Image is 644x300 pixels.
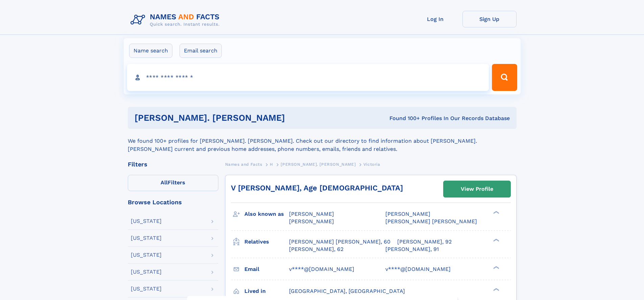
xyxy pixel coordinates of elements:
[244,263,289,275] h3: Email
[129,44,172,58] label: Name search
[131,235,162,241] div: [US_STATE]
[127,64,489,91] input: search input
[131,252,162,258] div: [US_STATE]
[281,160,356,168] a: [PERSON_NAME]. [PERSON_NAME]
[289,246,343,253] a: [PERSON_NAME], 62
[135,114,337,122] h1: [PERSON_NAME]. [PERSON_NAME]
[289,288,405,294] span: [GEOGRAPHIC_DATA], [GEOGRAPHIC_DATA]
[492,238,500,242] div: ❯
[225,160,262,168] a: Names and Facts
[128,11,225,29] img: Logo Names and Facts
[180,44,222,58] label: Email search
[462,11,517,27] a: Sign Up
[128,199,218,205] div: Browse Locations
[128,161,218,167] div: Filters
[231,184,403,192] a: V [PERSON_NAME], Age [DEMOGRAPHIC_DATA]
[128,175,218,191] label: Filters
[408,11,462,27] a: Log In
[270,162,273,167] span: H
[131,286,162,292] div: [US_STATE]
[492,210,500,215] div: ❯
[270,160,273,168] a: H
[244,285,289,297] h3: Lived in
[444,181,510,197] a: View Profile
[128,129,517,153] div: We found 100+ profiles for [PERSON_NAME]. [PERSON_NAME]. Check out our directory to find informat...
[363,162,380,167] span: Victoria
[131,218,162,224] div: [US_STATE]
[385,218,477,225] span: [PERSON_NAME] [PERSON_NAME]
[385,246,439,253] a: [PERSON_NAME], 91
[161,179,168,186] span: All
[289,238,390,246] a: [PERSON_NAME] [PERSON_NAME], 60
[492,265,500,270] div: ❯
[244,208,289,220] h3: Also known as
[131,269,162,275] div: [US_STATE]
[337,115,510,122] div: Found 100+ Profiles In Our Records Database
[281,162,356,167] span: [PERSON_NAME]. [PERSON_NAME]
[289,211,334,217] span: [PERSON_NAME]
[461,181,493,197] div: View Profile
[289,218,334,225] span: [PERSON_NAME]
[492,64,517,91] button: Search Button
[397,238,452,246] a: [PERSON_NAME], 92
[244,236,289,248] h3: Relatives
[492,287,500,292] div: ❯
[385,211,430,217] span: [PERSON_NAME]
